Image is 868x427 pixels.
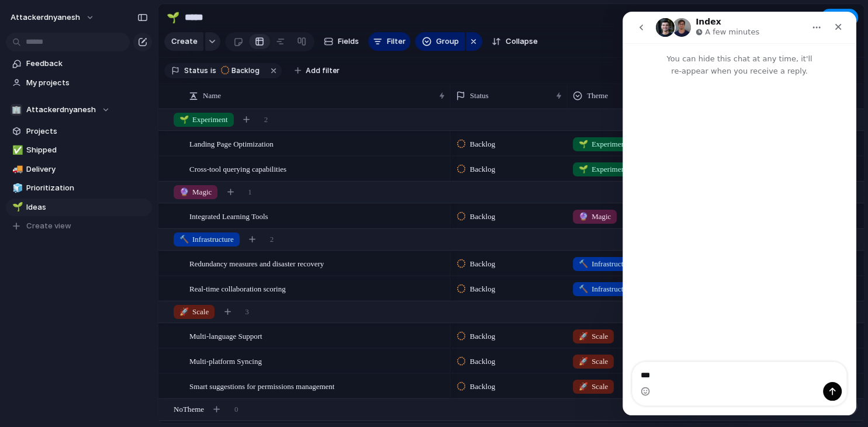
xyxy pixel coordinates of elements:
a: 🌱Ideas [6,199,152,216]
span: 🔮 [179,188,189,196]
span: 1 [248,186,252,198]
span: Ideas [26,202,148,213]
span: Scale [579,356,608,367]
span: is [210,65,216,76]
button: Fields [319,32,364,51]
span: Backlog [470,331,495,342]
button: Create view [6,217,152,235]
span: Add filter [306,65,340,76]
button: Filter [368,32,410,51]
span: Multi-platform Syncing [189,354,262,367]
span: 🌱 [179,115,189,124]
span: Infrastructure [579,283,633,295]
div: ✅ [12,144,20,157]
a: ✅Shipped [6,141,152,159]
span: 🌱 [579,165,588,173]
span: Experiment [179,114,228,126]
span: My projects [26,77,148,89]
button: 🌱 [11,202,22,213]
button: attackerdnyanesh [5,8,101,27]
span: Backlog [470,381,495,393]
span: 🚀 [579,357,588,366]
div: 🏢 [11,104,22,116]
span: Smart suggestions for permissions management [189,379,334,393]
span: 2 [264,114,268,126]
a: 🧊Prioritization [6,179,152,197]
span: Theme [587,90,608,102]
span: Integrated Learning Tools [189,209,268,223]
div: 🌱 [12,200,20,214]
button: 🌱 [164,8,182,27]
button: Share [821,9,858,26]
span: Redundancy measures and disaster recovery [189,256,324,270]
span: Projects [26,126,148,137]
span: Create view [26,220,71,232]
span: Backlog [470,283,495,295]
button: Collapse [487,32,542,51]
button: ✅ [11,144,22,156]
span: Real-time collaboration scoring [189,282,286,295]
span: Fields [338,36,359,47]
span: Cross-tool querying capabilities [189,162,286,175]
div: 🌱 [167,9,179,25]
span: 🌱 [579,140,588,148]
span: No Theme [174,404,204,415]
span: 🔨 [179,235,189,244]
button: 🚚 [11,164,22,175]
button: Backlog [217,64,267,77]
span: Backlog [470,258,495,270]
span: Create [171,36,198,47]
button: Add filter [288,63,347,79]
a: Projects [6,123,152,140]
span: Status [184,65,208,76]
span: Backlog [470,211,495,223]
span: Prioritization [26,182,148,194]
span: 🚀 [179,307,189,316]
span: Backlog [231,65,260,76]
span: Attackerdnyanesh [26,104,96,116]
a: My projects [6,74,152,92]
span: Feedback [26,58,148,70]
span: Experiment [579,138,627,150]
span: Collapse [506,36,538,47]
span: Scale [179,306,209,318]
span: Experiment [579,164,627,175]
span: Group [436,36,459,47]
span: Status [470,90,489,102]
span: Backlog [470,164,495,175]
button: 🏢Attackerdnyanesh [6,101,152,119]
span: 🔨 [579,284,588,293]
span: Magic [179,186,212,198]
span: Scale [579,381,608,393]
span: Magic [579,211,611,223]
span: Shipped [26,144,148,156]
span: 3 [245,306,249,318]
span: Filter [387,36,406,47]
iframe: Intercom live chat [623,12,856,415]
span: 🔮 [579,212,588,221]
span: Backlog [470,138,495,150]
span: 🔨 [579,259,588,268]
span: 0 [234,404,238,415]
div: 🚚 [12,162,20,176]
span: Infrastructure [579,258,633,270]
a: 🚚Delivery [6,161,152,178]
span: Scale [579,331,608,342]
button: Group [415,32,465,51]
div: 🧊 [12,182,20,195]
span: Multi-language Support [189,329,262,342]
span: 🚀 [579,332,588,341]
button: is [208,64,219,77]
span: Infrastructure [179,234,234,245]
span: 2 [270,234,274,245]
